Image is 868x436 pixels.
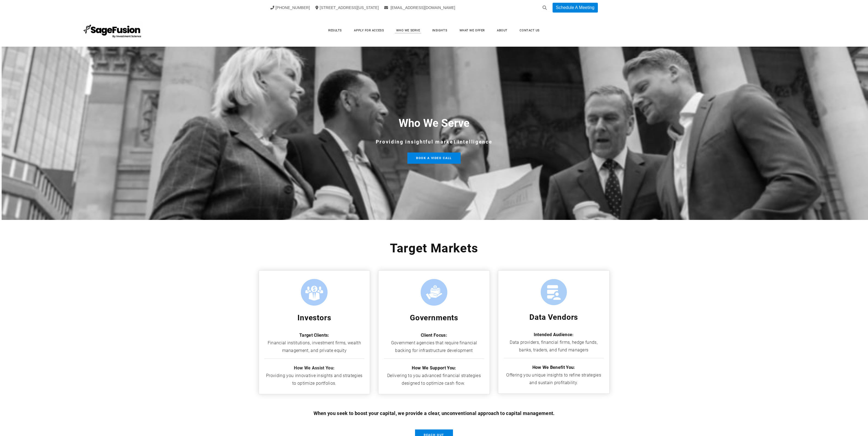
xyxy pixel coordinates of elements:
[553,3,598,13] a: Schedule A Meeting
[348,26,389,35] a: Apply for Access
[529,313,578,322] strong: Data Vendors
[532,365,575,370] font: How We Benefit You:
[506,372,601,385] font: Offering you unique insights to refine strategies and sustain profitability.
[421,333,447,338] font: Client Focus:
[534,332,574,337] font: Intended Audience:
[387,373,481,386] font: Delivering to you advanced financial strategies designed to optimize cash flow.
[412,365,456,371] font: How We Support You:
[399,117,470,130] font: Who We Serve
[297,313,331,322] strong: Investors
[514,26,545,35] a: Contact Us
[259,243,610,254] h2: Target Markets
[454,26,490,35] a: What We Offer
[384,364,484,387] div: ​ ​
[299,333,329,338] font: Target Clients:
[391,26,426,35] a: Who We Serve
[259,226,610,241] div: ​
[541,279,567,305] img: Picture
[391,340,477,353] font: Government agencies that require financial backing for infrastructure development
[407,153,461,164] a: book a video call
[384,5,455,10] a: [EMAIL_ADDRESS][DOMAIN_NAME]
[323,26,347,35] a: Results
[270,5,310,10] a: [PHONE_NUMBER]
[410,313,458,322] strong: Governments
[314,410,555,416] font: When you seek to boost your capital, we provide a clear, unconventional approach to capital manag...
[268,340,361,353] font: Financial institutions, investment firms, wealth management, and private equity
[420,279,448,306] img: Picture
[301,279,328,306] img: Picture
[491,26,513,35] a: About
[315,5,379,10] a: [STREET_ADDRESS][US_STATE]
[294,365,335,371] font: How We Assist You:
[82,21,143,40] img: SageFusion | Intelligent Investment Management
[266,373,362,386] font: Providing you innovative insights and strategies to optimize portfolios.
[510,340,597,353] font: Data providers, financial firms, hedge funds, banks, traders, and fund managers
[376,139,493,145] span: Providing insightful market intelligence
[427,26,453,35] a: Insights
